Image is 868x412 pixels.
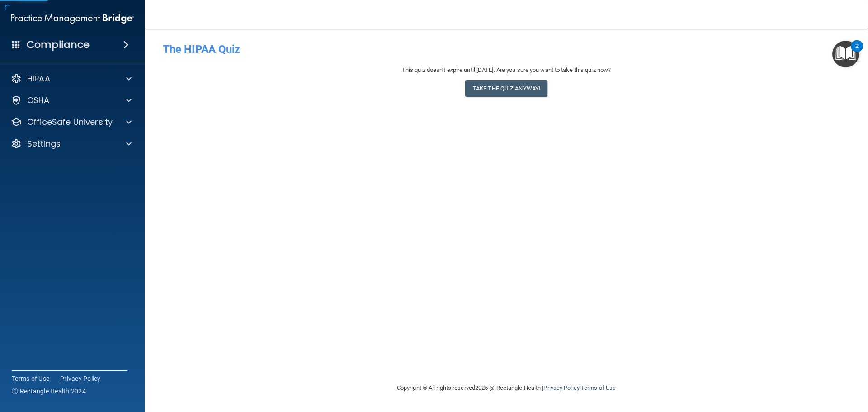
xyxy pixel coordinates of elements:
h4: Compliance [27,38,90,51]
p: Settings [27,138,61,149]
div: Copyright © All rights reserved 2025 @ Rectangle Health | | [341,374,671,403]
span: Ⓒ Rectangle Health 2024 [12,387,86,396]
a: HIPAA [11,73,132,84]
a: Terms of Use [581,384,616,391]
a: Privacy Policy [543,384,579,391]
p: OfficeSafe University [27,117,113,128]
div: 2 [855,46,859,58]
a: Settings [11,138,132,149]
button: Take the quiz anyway! [465,80,547,97]
a: Privacy Policy [60,374,101,383]
p: OSHA [27,95,50,106]
img: PMB logo [11,9,134,28]
h4: The HIPAA Quiz [163,43,850,55]
a: Terms of Use [12,374,49,383]
a: OfficeSafe University [11,117,132,128]
p: HIPAA [27,73,50,84]
div: This quiz doesn’t expire until [DATE]. Are you sure you want to take this quiz now? [163,65,850,76]
button: Open Resource Center, 2 new notifications [832,41,859,67]
a: OSHA [11,95,132,106]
